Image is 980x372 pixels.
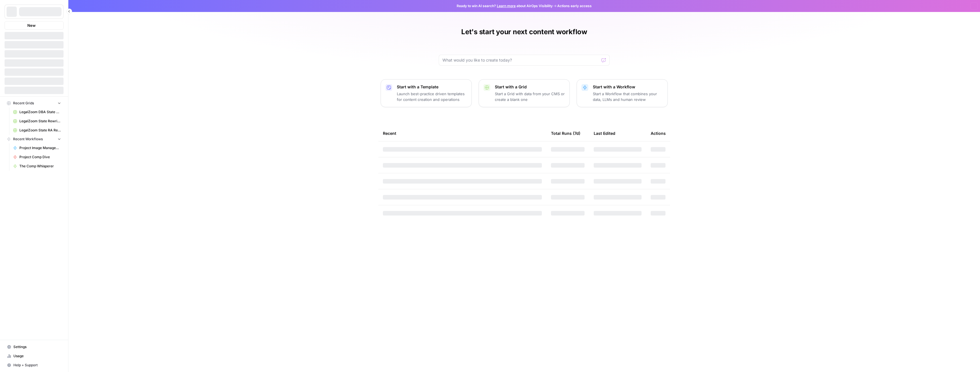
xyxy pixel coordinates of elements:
[5,361,64,370] button: Help + Support
[397,91,467,102] p: Launch best-practice driven templates for content creation and operations
[577,79,668,107] button: Start with a WorkflowStart a Workflow that combines your data, LLMs and human review
[442,57,599,63] input: What would you like to create today?
[495,84,565,90] p: Start with a Grid
[497,4,516,8] a: Learn more
[383,125,542,141] div: Recent
[557,3,592,9] span: Actions early access
[19,109,61,115] span: LegalZoom DBA State Articles
[5,135,64,143] button: Recent Workflows
[593,91,663,102] p: Start a Workflow that combines your data, LLMs and human review
[551,125,580,141] div: Total Runs (7d)
[11,153,64,162] a: Project Comp Dive
[461,27,587,36] h1: Let's start your next content workflow
[19,145,61,151] span: Project Image Management
[381,79,472,107] button: Start with a TemplateLaunch best-practice driven templates for content creation and operations
[11,107,64,117] a: LegalZoom DBA State Articles
[13,101,34,106] span: Recent Grids
[5,342,64,351] a: Settings
[11,162,64,171] a: The Comp Whisperer
[13,363,61,368] span: Help + Support
[19,164,61,169] span: The Comp Whisperer
[13,344,61,349] span: Settings
[593,84,663,90] p: Start with a Workflow
[5,351,64,361] a: Usage
[27,23,36,28] span: New
[11,126,64,135] a: LegalZoom State RA Rewrites
[19,128,61,133] span: LegalZoom State RA Rewrites
[5,99,64,107] button: Recent Grids
[594,125,615,141] div: Last Edited
[11,143,64,153] a: Project Image Management
[397,84,467,90] p: Start with a Template
[13,353,61,359] span: Usage
[479,79,570,107] button: Start with a GridStart a Grid with data from your CMS or create a blank one
[19,155,61,160] span: Project Comp Dive
[5,21,64,30] button: New
[495,91,565,102] p: Start a Grid with data from your CMS or create a blank one
[11,117,64,126] a: LegalZoom State Rewrites INC
[651,125,666,141] div: Actions
[13,137,43,142] span: Recent Workflows
[19,119,61,124] span: LegalZoom State Rewrites INC
[457,3,553,9] span: Ready to win AI search? about AirOps Visibility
